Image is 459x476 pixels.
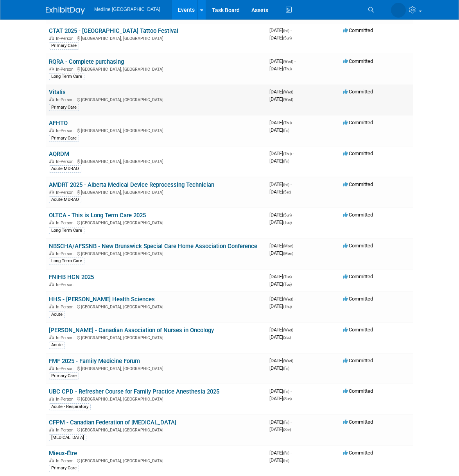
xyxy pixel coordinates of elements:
[56,366,76,371] span: In-Person
[49,282,54,286] img: In-Person Event
[49,334,263,340] div: [GEOGRAPHIC_DATA], [GEOGRAPHIC_DATA]
[269,189,291,195] span: [DATE]
[49,426,263,433] div: [GEOGRAPHIC_DATA], [GEOGRAPHIC_DATA]
[293,150,294,156] span: -
[269,395,292,401] span: [DATE]
[49,128,54,132] img: In-Person Event
[343,296,373,302] span: Committed
[46,7,85,14] img: ExhibitDay
[283,213,292,217] span: (Sun)
[294,358,296,363] span: -
[49,89,66,96] a: Vitalis
[293,120,294,125] span: -
[49,250,263,256] div: [GEOGRAPHIC_DATA], [GEOGRAPHIC_DATA]
[269,27,292,33] span: [DATE]
[269,419,292,425] span: [DATE]
[343,419,373,425] span: Committed
[49,428,54,431] img: In-Person Event
[283,451,289,455] span: (Fri)
[294,243,296,249] span: -
[293,274,294,279] span: -
[49,335,54,339] img: In-Person Event
[283,420,289,424] span: (Fri)
[49,96,263,102] div: [GEOGRAPHIC_DATA], [GEOGRAPHIC_DATA]
[56,220,76,225] span: In-Person
[49,120,68,127] a: AFHTO
[283,159,289,163] span: (Fri)
[283,366,289,370] span: (Fri)
[283,128,289,132] span: (Fri)
[290,419,292,425] span: -
[269,181,292,187] span: [DATE]
[49,304,54,308] img: In-Person Event
[269,158,289,164] span: [DATE]
[269,303,292,309] span: [DATE]
[343,327,373,333] span: Committed
[269,388,292,394] span: [DATE]
[49,27,178,34] a: CTAT 2025 - [GEOGRAPHIC_DATA] Tattoo Festival
[283,251,293,256] span: (Mon)
[283,428,291,432] span: (Sat)
[343,150,373,156] span: Committed
[56,190,76,195] span: In-Person
[283,359,293,363] span: (Wed)
[283,90,293,94] span: (Wed)
[269,281,292,287] span: [DATE]
[343,212,373,218] span: Committed
[56,251,76,256] span: In-Person
[56,282,76,287] span: In-Person
[49,395,263,402] div: [GEOGRAPHIC_DATA], [GEOGRAPHIC_DATA]
[49,457,263,463] div: [GEOGRAPHIC_DATA], [GEOGRAPHIC_DATA]
[49,165,81,172] div: Acute MDRAO
[290,388,292,394] span: -
[343,274,373,279] span: Committed
[343,243,373,249] span: Committed
[343,27,373,33] span: Committed
[269,150,294,156] span: [DATE]
[49,243,257,250] a: NBSCHA/AFSSNB - New Brunswick Special Care Home Association Conference
[283,183,289,187] span: (Fri)
[283,220,292,225] span: (Tue)
[283,244,293,248] span: (Mon)
[49,158,263,164] div: [GEOGRAPHIC_DATA], [GEOGRAPHIC_DATA]
[269,219,292,225] span: [DATE]
[343,58,373,64] span: Committed
[49,311,65,318] div: Acute
[49,403,91,410] div: Acute - Respiratory
[269,334,291,340] span: [DATE]
[49,42,79,49] div: Primary Care
[49,251,54,255] img: In-Person Event
[269,365,289,371] span: [DATE]
[56,458,76,463] span: In-Person
[283,458,289,463] span: (Fri)
[49,220,54,224] img: In-Person Event
[49,358,140,365] a: FMF 2025 - Family Medicine Forum
[269,296,296,302] span: [DATE]
[49,388,219,395] a: UBC CPD - Refresher Course for Family Practice Anesthesia 2025
[269,243,296,249] span: [DATE]
[49,66,263,72] div: [GEOGRAPHIC_DATA], [GEOGRAPHIC_DATA]
[56,97,76,102] span: In-Person
[343,120,373,125] span: Committed
[49,67,54,71] img: In-Person Event
[269,457,289,463] span: [DATE]
[294,89,296,95] span: -
[269,66,292,72] span: [DATE]
[269,96,293,102] span: [DATE]
[293,212,294,218] span: -
[283,275,292,279] span: (Tue)
[269,58,296,64] span: [DATE]
[294,296,296,302] span: -
[269,212,294,218] span: [DATE]
[283,29,289,33] span: (Fri)
[283,335,291,340] span: (Sat)
[49,372,79,379] div: Primary Care
[294,327,296,333] span: -
[49,419,176,426] a: CFPM - Canadian Federation of [MEDICAL_DATA]
[56,428,76,433] span: In-Person
[49,327,214,334] a: [PERSON_NAME] - Canadian Association of Nurses in Oncology
[283,152,292,156] span: (Thu)
[269,35,292,41] span: [DATE]
[269,120,294,125] span: [DATE]
[343,358,373,363] span: Committed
